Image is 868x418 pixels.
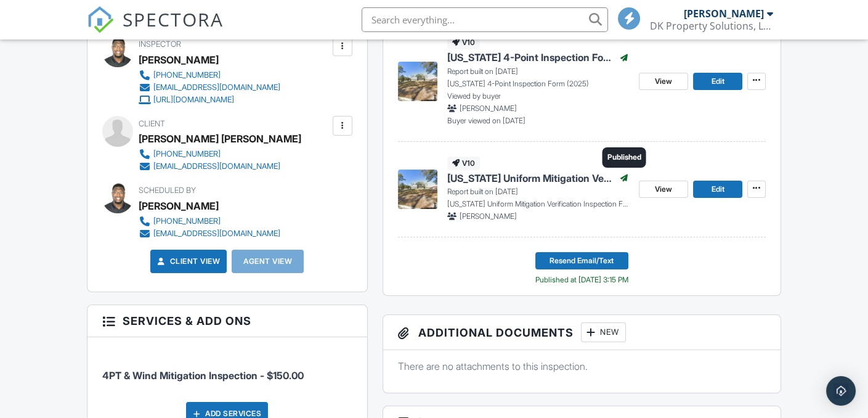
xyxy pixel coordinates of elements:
a: [EMAIL_ADDRESS][DOMAIN_NAME] [139,227,280,240]
a: [PHONE_NUMBER] [139,69,280,81]
div: New [581,322,626,342]
div: [PHONE_NUMBER] [153,216,221,226]
div: [PERSON_NAME] [139,197,219,215]
li: Service: 4PT & Wind Mitigation Inspection [102,346,352,392]
a: [PHONE_NUMBER] [139,215,280,227]
div: [PERSON_NAME] [139,51,219,69]
a: [PHONE_NUMBER] [139,148,291,160]
span: SPECTORA [123,6,224,32]
h3: Additional Documents [383,315,781,350]
img: The Best Home Inspection Software - Spectora [87,6,114,33]
div: [EMAIL_ADDRESS][DOMAIN_NAME] [153,83,280,92]
span: 4PT & Wind Mitigation Inspection - $150.00 [102,369,304,382]
a: SPECTORA [87,17,224,43]
div: [PERSON_NAME] [PERSON_NAME] [139,129,301,148]
input: Search everything... [362,7,608,32]
a: Client View [155,255,220,268]
a: [EMAIL_ADDRESS][DOMAIN_NAME] [139,160,291,173]
div: [PHONE_NUMBER] [153,149,221,159]
span: Client [139,119,165,128]
div: [URL][DOMAIN_NAME] [153,95,234,105]
a: [EMAIL_ADDRESS][DOMAIN_NAME] [139,81,280,94]
a: [URL][DOMAIN_NAME] [139,94,280,106]
p: There are no attachments to this inspection. [398,359,766,373]
h3: Services & Add ons [87,305,367,337]
span: Scheduled By [139,186,196,195]
div: [EMAIL_ADDRESS][DOMAIN_NAME] [153,162,280,171]
div: [EMAIL_ADDRESS][DOMAIN_NAME] [153,229,280,239]
div: [PERSON_NAME] [684,7,764,20]
div: DK Property Solutions, LLC [650,20,773,32]
div: Open Intercom Messenger [826,376,856,406]
div: [PHONE_NUMBER] [153,70,221,80]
